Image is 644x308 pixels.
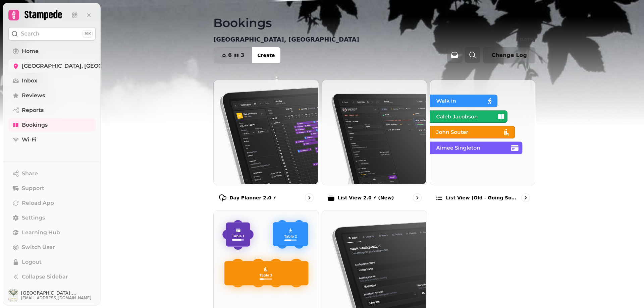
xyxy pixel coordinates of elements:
[22,229,60,237] span: Learning Hub
[214,47,252,63] button: 63
[483,47,535,63] button: Change Log
[22,243,55,251] span: Switch User
[8,118,96,132] a: Bookings
[321,79,426,184] img: List View 2.0 ⚡ (New)
[22,91,45,100] span: Reviews
[518,36,535,43] p: [DATE]
[8,289,18,302] img: User avatar
[8,196,96,210] button: Reload App
[429,79,534,184] img: List view (Old - going soon)
[22,106,44,114] span: Reports
[22,136,37,144] span: Wi-Fi
[22,273,68,281] span: Collapse Sidebar
[8,59,96,73] a: [GEOGRAPHIC_DATA], [GEOGRAPHIC_DATA]
[213,80,319,207] a: Day Planner 2.0 ⚡Day Planner 2.0 ⚡
[322,80,427,207] a: List View 2.0 ⚡ (New)List View 2.0 ⚡ (New)
[8,74,96,87] a: Inbox
[306,194,313,201] svg: go to
[22,170,38,178] span: Share
[430,80,535,207] a: List view (Old - going soon)List view (Old - going soon)
[22,184,44,192] span: Support
[8,270,96,284] button: Collapse Sidebar
[446,194,519,201] p: List view (Old - going soon)
[8,241,96,254] button: Switch User
[22,77,37,85] span: Inbox
[8,133,96,146] a: Wi-Fi
[83,30,93,38] div: ⌘K
[8,89,96,102] a: Reviews
[22,199,54,207] span: Reload App
[8,45,96,58] a: Home
[22,214,45,222] span: Settings
[22,258,42,266] span: Logout
[228,53,232,58] span: 6
[414,194,421,201] svg: go to
[8,182,96,195] button: Support
[229,194,276,201] p: Day Planner 2.0 ⚡
[491,53,527,58] span: Change Log
[8,226,96,239] a: Learning Hub
[22,47,39,55] span: Home
[22,62,144,70] span: [GEOGRAPHIC_DATA], [GEOGRAPHIC_DATA]
[21,291,96,295] span: [GEOGRAPHIC_DATA], [GEOGRAPHIC_DATA]
[522,194,529,201] svg: go to
[240,53,244,58] span: 3
[8,255,96,269] button: Logout
[8,104,96,117] a: Reports
[213,79,318,184] img: Day Planner 2.0 ⚡
[252,47,280,63] button: Create
[8,27,96,41] button: Search⌘K
[213,35,359,44] p: [GEOGRAPHIC_DATA], [GEOGRAPHIC_DATA]
[8,289,96,302] button: User avatar[GEOGRAPHIC_DATA], [GEOGRAPHIC_DATA][EMAIL_ADDRESS][DOMAIN_NAME]
[8,167,96,180] button: Share
[21,30,39,38] p: Search
[21,295,96,301] span: [EMAIL_ADDRESS][DOMAIN_NAME]
[257,53,275,58] span: Create
[22,121,48,129] span: Bookings
[8,211,96,225] a: Settings
[338,194,394,201] p: List View 2.0 ⚡ (New)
